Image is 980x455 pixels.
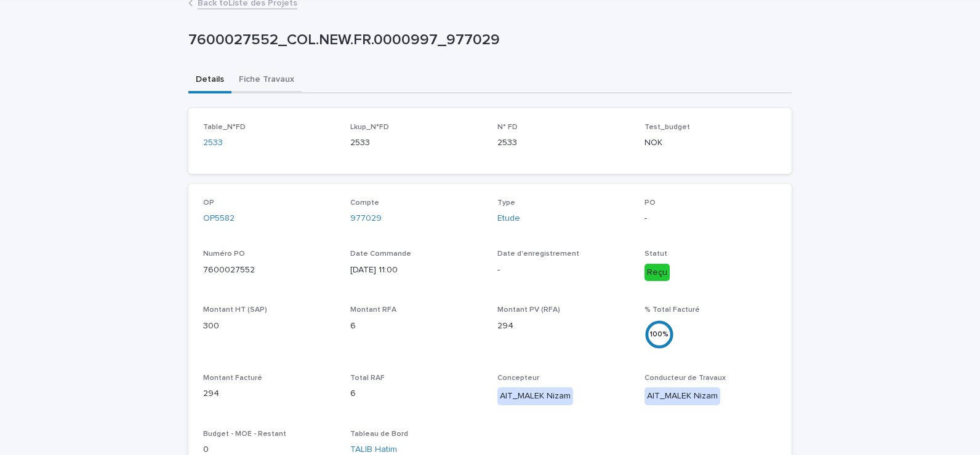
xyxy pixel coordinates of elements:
span: Lkup_N°FD [350,124,389,131]
span: Statut [645,250,667,258]
span: Total RAF [350,374,385,382]
p: 6 [350,387,483,400]
span: Montant HT (SAP) [203,306,267,314]
p: 6 [350,320,483,333]
span: Tableau de Bord [350,430,408,438]
span: N° FD [497,124,518,131]
span: Table_N°FD [203,124,246,131]
button: Details [188,68,231,93]
span: Concepteur [497,374,539,382]
p: - [497,264,630,277]
p: - [645,212,777,225]
span: Conducteur de Travaux [645,374,726,382]
span: Montant PV (RFA) [497,306,560,314]
span: Date d'enregistrement [497,250,579,258]
div: AIT_MALEK Nizam [645,387,720,405]
p: NOK [645,136,777,149]
p: 294 [497,320,630,333]
span: Montant Facturé [203,374,262,382]
span: Date Commande [350,250,411,258]
span: Compte [350,199,379,207]
span: Numéro PO [203,250,245,258]
p: 300 [203,320,335,333]
button: Fiche Travaux [231,68,302,93]
p: 7600027552_COL.NEW.FR.0000997_977029 [188,31,787,49]
span: Type [497,199,515,207]
a: Etude [497,212,520,225]
div: Reçu [645,264,670,282]
span: Montant RFA [350,306,396,314]
p: 2533 [497,136,630,149]
p: 7600027552 [203,264,335,277]
span: PO [645,199,656,207]
span: Budget - MOE - Restant [203,430,286,438]
a: 977029 [350,212,382,225]
p: 2533 [350,136,483,149]
a: OP5582 [203,212,235,225]
div: 100 % [645,328,674,341]
span: OP [203,199,214,207]
a: 2533 [203,136,223,149]
span: Test_budget [645,124,690,131]
p: [DATE] 11:00 [350,264,483,277]
div: AIT_MALEK Nizam [497,387,573,405]
p: 294 [203,387,335,400]
span: % Total Facturé [645,306,700,314]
